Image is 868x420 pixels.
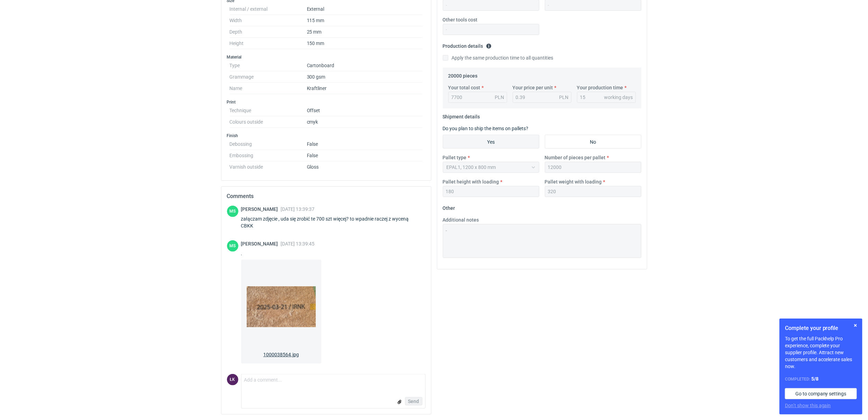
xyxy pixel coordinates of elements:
div: PLN [559,94,569,101]
label: Number of pieces per pallet [545,154,606,161]
span: [PERSON_NAME] [241,241,281,247]
button: Skip for now [851,321,860,330]
dd: 300 gsm [307,71,423,83]
dt: Height [230,38,307,49]
h1: Complete your profile [785,324,857,332]
span: [DATE] 13:39:37 [281,206,315,212]
h3: Material [227,54,426,60]
a: 1000038564.jpg [241,260,321,364]
img: Ppc29GTGVAE7DNvGMPUUCC1xnLbKXEctNpOszYAT.jpg [247,265,316,348]
dt: Embossing [230,150,307,161]
figcaption: MS [227,206,238,217]
label: Pallet weight with loading [545,178,602,185]
dd: False [307,138,423,150]
dd: cmyk [307,116,423,128]
dt: Name [230,83,307,94]
figcaption: ŁK [227,374,238,385]
dt: Depth [230,26,307,38]
a: Go to company settings [785,388,857,399]
dd: 115 mm [307,15,423,26]
textarea: - [443,224,641,258]
dt: Varnish outside [230,161,307,170]
dt: Debossing [230,138,307,150]
legend: Shipment details [443,111,480,119]
label: Other tools cost [443,16,478,23]
button: Send [405,397,422,405]
div: Łukasz Kowalski [227,374,238,385]
div: working days [604,94,633,101]
label: Do you plan to ship the items on pallets? [443,126,529,131]
span: [DATE] 13:39:45 [281,241,315,247]
dd: Offset [307,105,423,116]
legend: Other [443,203,455,211]
strong: 5 / 8 [811,376,819,382]
dt: Type [230,60,307,71]
dt: Colours outside [230,116,307,128]
button: Don’t show this again [785,402,831,409]
span: 1000038564.jpg [263,348,299,358]
label: Your price per unit [513,84,553,91]
dd: 150 mm [307,38,423,49]
label: Your production time [577,84,623,91]
legend: 20000 pieces [448,70,478,79]
div: Maciej Sikora [227,206,238,217]
label: Apply the same production time to all quantities [443,54,554,61]
div: PLN [495,94,504,101]
div: . [241,250,321,257]
label: Your total cost [448,84,481,91]
dd: Kraftliner [307,83,423,94]
div: Completed: [785,375,857,383]
div: załączam zdjęcie , uda się zrobić te 700 szt więcej? to wpadnie raczej z wyceną CBKK [241,215,426,229]
dd: Gloss [307,161,423,170]
dd: 25 mm [307,26,423,38]
h2: Comments [227,192,426,200]
legend: Production details [443,41,492,49]
label: Pallet type [443,154,467,161]
figcaption: MS [227,240,238,252]
dt: Internal / external [230,3,307,15]
h3: Print [227,99,426,105]
dd: Cartonboard [307,60,423,71]
label: Pallet height with loading [443,178,499,185]
dt: Width [230,15,307,26]
dt: Technique [230,105,307,116]
dd: External [307,3,423,15]
span: [PERSON_NAME] [241,206,281,212]
p: To get the full Packhelp Pro experience, complete your supplier profile. Attract new customers an... [785,335,857,370]
span: Send [408,399,419,404]
dt: Grammage [230,71,307,83]
dd: False [307,150,423,161]
div: Maciej Sikora [227,240,238,252]
label: Additional notes [443,216,479,223]
h3: Finish [227,133,426,138]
